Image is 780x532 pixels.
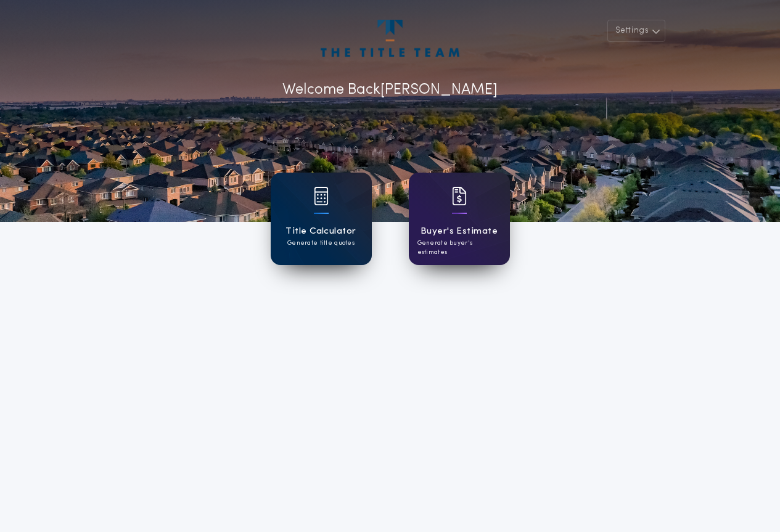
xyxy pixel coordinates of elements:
img: card icon [452,187,467,205]
h1: Title Calculator [285,224,356,239]
h1: Buyer's Estimate [421,224,498,239]
img: card icon [314,187,329,205]
a: card iconBuyer's EstimateGenerate buyer's estimates [409,173,510,265]
img: account-logo [321,20,459,57]
button: Settings [607,20,665,42]
p: Generate buyer's estimates [417,239,501,257]
p: Welcome Back [PERSON_NAME] [282,79,498,101]
p: Generate title quotes [287,239,355,248]
a: card iconTitle CalculatorGenerate title quotes [271,173,372,265]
